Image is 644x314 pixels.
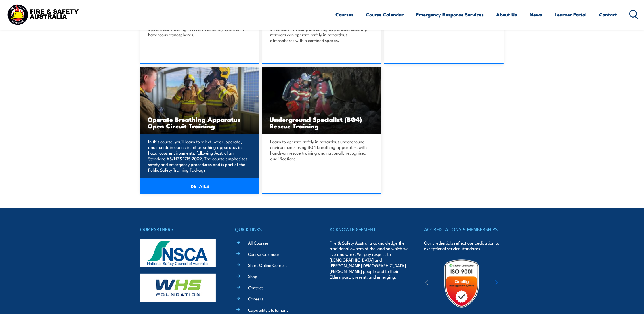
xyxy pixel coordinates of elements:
[248,296,263,302] a: Careers
[140,239,216,267] img: nsca-logo-footer
[424,225,504,233] h4: ACCREDITATIONS & MEMBERSHIPS
[330,240,409,280] p: Fire & Safety Australia acknowledge the traditional owners of the land on which we live and work....
[262,67,381,134] a: Underground Specialist (BG4) Rescue Training
[330,225,409,233] h4: ACKNOWLEDGEMENT
[416,7,484,22] a: Emergency Response Services
[148,116,252,129] h3: Operate Breathing Apparatus Open Circuit Training
[424,240,504,251] p: Our credentials reflect our dedication to exceptional service standards.
[248,251,280,257] a: Course Calendar
[248,273,257,279] a: Shop
[270,139,372,161] p: Learn to operate safely in hazardous underground environments using BG4 breathing apparatus, with...
[248,285,263,290] a: Contact
[248,262,287,268] a: Short Online Courses
[248,307,288,313] a: Capability Statement
[140,225,220,233] h4: OUR PARTNERS
[140,274,216,302] img: whs-logo-footer
[248,240,268,246] a: All Courses
[140,67,260,134] a: Operate Breathing Apparatus Open Circuit Training
[140,178,260,194] a: DETAILS
[496,7,517,22] a: About Us
[336,7,354,22] a: Courses
[555,7,587,22] a: Learner Portal
[599,7,617,22] a: Contact
[262,67,381,134] img: Underground mine rescue
[140,67,260,134] img: Open Circuit Breathing Apparatus Training
[530,7,542,22] a: News
[487,274,536,293] img: ewpa-logo
[270,116,374,129] h3: Underground Specialist (BG4) Rescue Training
[148,139,250,173] p: In this course, you'll learn to select, wear, operate, and maintain open circuit breathing appara...
[437,259,486,308] img: Untitled design (19)
[366,7,404,22] a: Course Calendar
[235,225,314,233] h4: QUICK LINKS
